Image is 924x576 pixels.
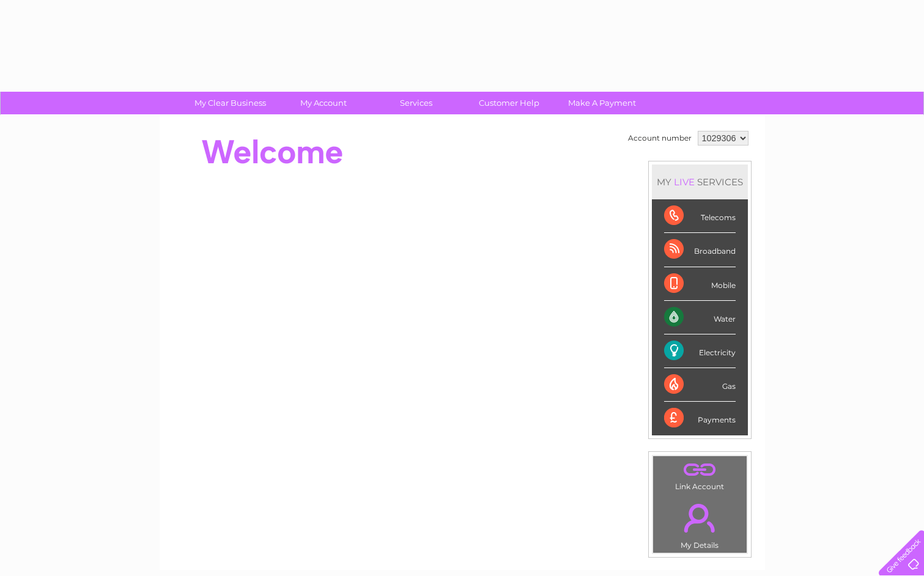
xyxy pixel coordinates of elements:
div: LIVE [671,176,697,188]
div: MY SERVICES [652,164,748,199]
a: My Clear Business [180,92,281,114]
a: . [656,497,744,539]
div: Broadband [664,233,736,267]
div: Water [664,301,736,334]
div: Telecoms [664,199,736,233]
div: Payments [664,402,736,435]
div: Gas [664,368,736,402]
a: Customer Help [459,92,560,114]
div: Mobile [664,267,736,301]
a: Make A Payment [552,92,652,114]
a: Services [366,92,467,114]
a: . [656,459,744,481]
td: My Details [652,493,747,553]
td: Link Account [652,456,747,494]
div: Electricity [664,334,736,368]
td: Account number [625,128,695,149]
a: My Account [273,92,374,114]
